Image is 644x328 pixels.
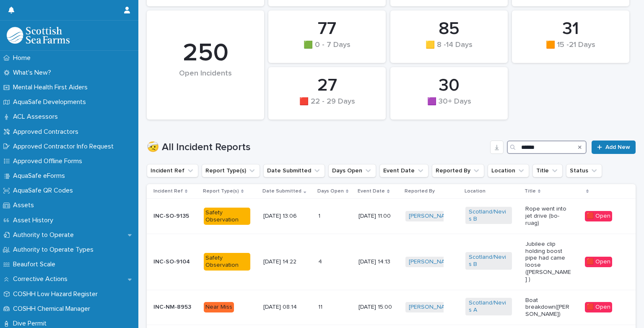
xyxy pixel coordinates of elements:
[203,187,239,196] p: Report Type(s)
[585,257,612,267] div: 🟥 Open
[525,241,572,283] p: Jubilee clip holding boost pipe had came loose ([PERSON_NAME] )
[204,208,250,225] div: Safety Observation
[409,213,454,220] a: [PERSON_NAME]
[405,75,493,96] div: 30
[10,246,100,254] p: Authority to Operate Types
[525,297,572,318] p: Boat breakdown([PERSON_NAME])
[525,187,536,196] p: Title
[10,98,93,106] p: AquaSafe Developments
[204,253,250,271] div: Safety Observation
[10,187,80,195] p: AquaSafe QR Codes
[318,211,322,220] p: 1
[592,141,636,154] a: Add New
[283,75,371,96] div: 27
[405,18,493,39] div: 85
[283,41,371,58] div: 🟩 0 - 7 Days
[358,304,399,311] p: [DATE] 15:00
[469,208,509,223] a: Scotland/Nevis B
[507,141,587,154] input: Search
[405,41,493,58] div: 🟨 8 -14 Days
[283,18,371,39] div: 77
[10,143,120,151] p: Approved Contractor Info Request
[161,69,250,96] div: Open Incidents
[317,187,344,196] p: Days Open
[318,257,324,266] p: 4
[147,141,487,154] h1: 🤕 All Incident Reports
[328,164,376,177] button: Days Open
[358,213,399,220] p: [DATE] 11:00
[10,172,72,180] p: AquaSafe eForms
[405,97,493,115] div: 🟪 30+ Days
[10,275,74,283] p: Corrective Actions
[10,54,37,62] p: Home
[10,260,62,268] p: Beaufort Scale
[526,41,615,58] div: 🟧 15 -21 Days
[10,157,89,165] p: Approved Offline Forms
[147,164,198,177] button: Incident Ref
[379,164,428,177] button: Event Date
[405,187,435,196] p: Reported By
[465,187,486,196] p: Location
[10,216,60,224] p: Asset History
[605,144,630,150] span: Add New
[409,258,454,266] a: [PERSON_NAME]
[153,187,183,196] p: Incident Ref
[566,164,602,177] button: Status
[409,304,454,311] a: [PERSON_NAME]
[10,231,80,239] p: Authority to Operate
[10,320,53,328] p: Dive Permit
[263,304,310,311] p: [DATE] 08:14
[488,164,529,177] button: Location
[526,18,615,39] div: 31
[10,128,85,136] p: Approved Contractors
[585,302,612,312] div: 🟥 Open
[283,97,371,115] div: 🟥 22 - 29 Days
[532,164,563,177] button: Title
[10,69,58,77] p: What's New?
[10,201,41,209] p: Assets
[7,27,70,44] img: bPIBxiqnSb2ggTQWdOVV
[263,258,310,266] p: [DATE] 14:22
[153,304,197,311] p: INC-NM-8953
[10,305,97,313] p: COSHH Chemical Manager
[263,213,310,220] p: [DATE] 13:06
[147,199,636,234] tr: INC-SO-9135Safety Observation[DATE] 13:0611 [DATE] 11:00[PERSON_NAME] Scotland/Nevis B Rope went ...
[10,83,94,91] p: Mental Health First Aiders
[10,113,65,121] p: ACL Assessors
[10,290,104,298] p: COSHH Low Hazard Register
[469,299,509,314] a: Scotland/Nevis A
[358,258,399,266] p: [DATE] 14:13
[147,290,636,325] tr: INC-NM-8953Near Miss[DATE] 08:141111 [DATE] 15:00[PERSON_NAME] Scotland/Nevis A Boat breakdown([P...
[161,38,250,68] div: 250
[525,206,572,226] p: Rope went into jet drive (bo-ruag)
[432,164,484,177] button: Reported By
[204,302,234,312] div: Near Miss
[358,187,385,196] p: Event Date
[262,187,301,196] p: Date Submitted
[202,164,260,177] button: Report Type(s)
[153,213,197,220] p: INC-SO-9135
[585,211,612,221] div: 🟥 Open
[153,258,197,266] p: INC-SO-9104
[147,234,636,290] tr: INC-SO-9104Safety Observation[DATE] 14:2244 [DATE] 14:13[PERSON_NAME] Scotland/Nevis B Jubilee cl...
[263,164,325,177] button: Date Submitted
[318,302,324,311] p: 11
[469,254,509,268] a: Scotland/Nevis B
